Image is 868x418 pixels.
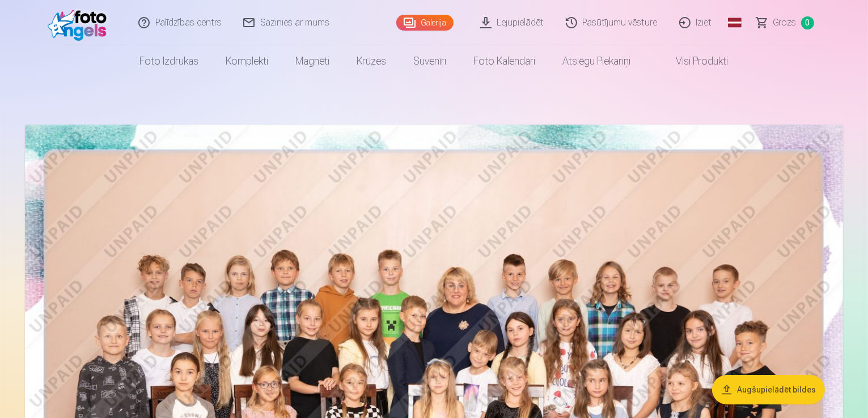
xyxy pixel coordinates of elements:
[126,45,213,77] a: Foto izdrukas
[712,375,825,404] button: Augšupielādēt bildes
[773,16,797,29] span: Grozs
[396,15,454,31] a: Galerija
[549,45,645,77] a: Atslēgu piekariņi
[645,45,742,77] a: Visi produkti
[344,45,400,77] a: Krūzes
[400,45,460,77] a: Suvenīri
[213,45,282,77] a: Komplekti
[48,5,113,41] img: /fa1
[460,45,549,77] a: Foto kalendāri
[282,45,344,77] a: Magnēti
[801,16,814,29] span: 0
